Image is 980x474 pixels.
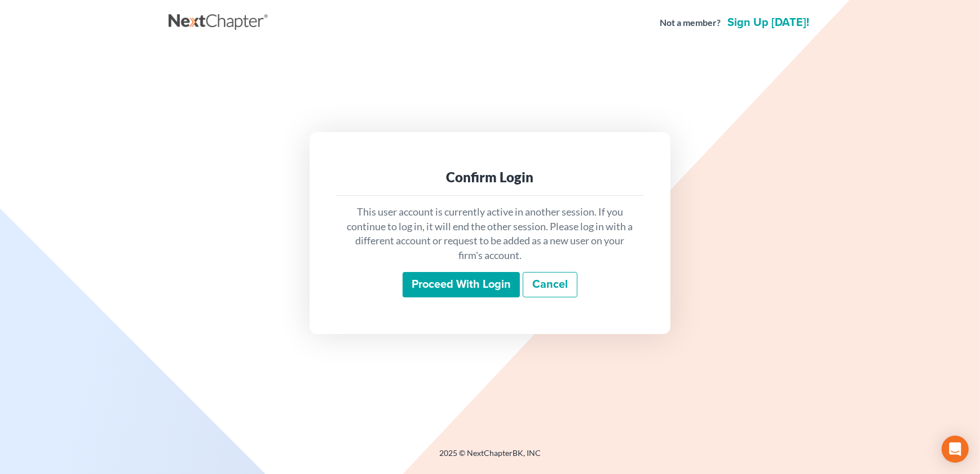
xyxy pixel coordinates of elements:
[725,17,811,28] a: Sign up [DATE]!
[942,436,969,463] div: Open Intercom Messenger
[523,272,577,298] a: Cancel
[169,447,811,468] div: 2025 © NextChapterBK, INC
[660,16,721,29] strong: Not a member?
[403,272,520,298] input: Proceed with login
[346,205,634,263] p: This user account is currently active in another session. If you continue to log in, it will end ...
[346,168,634,186] div: Confirm Login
